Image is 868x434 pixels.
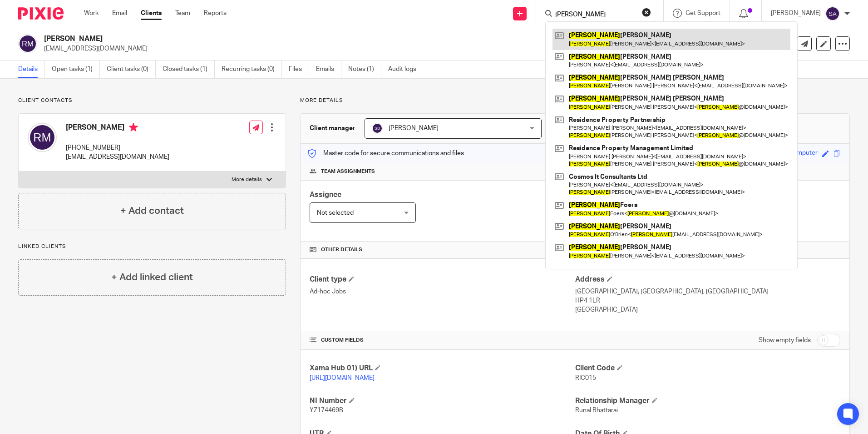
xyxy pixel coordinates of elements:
[310,191,341,198] span: Assignee
[66,152,169,161] p: [EMAIL_ADDRESS][DOMAIN_NAME]
[222,61,282,78] a: Recurring tasks (0)
[111,270,193,284] h4: + Add linked client
[316,61,341,78] a: Emails
[771,9,821,18] p: [PERSON_NAME]
[310,363,575,373] h4: Xama Hub 01) URL
[44,44,726,53] p: [EMAIL_ADDRESS][DOMAIN_NAME]
[321,246,362,253] span: Other details
[686,10,720,16] span: Get Support
[112,9,127,18] a: Email
[289,61,309,78] a: Files
[44,34,590,44] h2: [PERSON_NAME]
[129,123,138,132] i: Primary
[28,123,57,152] img: svg%3E
[66,123,169,134] h4: [PERSON_NAME]
[317,210,354,216] span: Not selected
[175,9,190,18] a: Team
[141,9,162,18] a: Clients
[307,149,464,158] p: Master code for secure communications and files
[759,336,811,345] label: Show empty fields
[310,407,343,414] span: YZ174469B
[18,7,64,20] img: Pixie
[84,9,99,18] a: Work
[300,97,850,104] p: More details
[348,61,381,78] a: Notes (1)
[554,11,636,19] input: Search
[120,204,184,218] h4: + Add contact
[575,296,840,305] p: HP4 1LR
[163,61,215,78] a: Closed tasks (1)
[18,61,45,78] a: Details
[18,97,286,104] p: Client contacts
[575,375,596,381] span: RIC015
[107,61,156,78] a: Client tasks (0)
[310,396,575,406] h4: NI Number
[18,243,286,250] p: Linked clients
[389,125,439,131] span: [PERSON_NAME]
[575,396,840,406] h4: Relationship Manager
[575,275,840,284] h4: Address
[825,6,840,21] img: svg%3E
[321,168,375,175] span: Team assignments
[372,123,383,134] img: svg%3E
[18,34,37,53] img: svg%3E
[642,8,651,17] button: Clear
[52,61,100,78] a: Open tasks (1)
[310,124,355,133] h3: Client manager
[310,287,575,296] p: Ad-hoc Jobs
[575,305,840,314] p: [GEOGRAPHIC_DATA]
[232,176,262,183] p: More details
[310,337,575,344] h4: CUSTOM FIELDS
[575,407,618,414] span: Runal Bhattarai
[310,275,575,284] h4: Client type
[575,287,840,296] p: [GEOGRAPHIC_DATA], [GEOGRAPHIC_DATA], [GEOGRAPHIC_DATA]
[388,61,423,78] a: Audit logs
[204,9,227,18] a: Reports
[66,143,169,152] p: [PHONE_NUMBER]
[310,375,375,381] a: [URL][DOMAIN_NAME]
[575,363,840,373] h4: Client Code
